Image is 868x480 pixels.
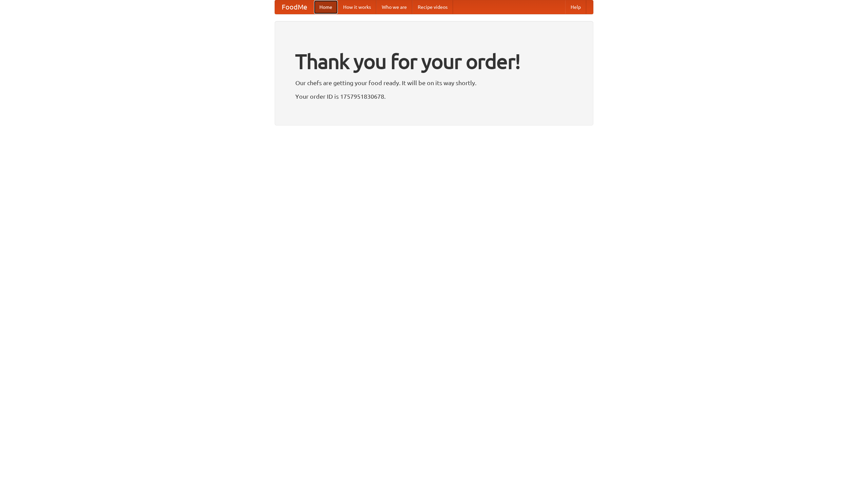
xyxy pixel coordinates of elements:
[275,0,314,14] a: FoodMe
[412,0,453,14] a: Recipe videos
[338,0,376,14] a: How it works
[295,45,573,78] h1: Thank you for your order!
[376,0,412,14] a: Who we are
[314,0,338,14] a: Home
[295,78,573,88] p: Our chefs are getting your food ready. It will be on its way shortly.
[565,0,586,14] a: Help
[295,91,573,101] p: Your order ID is 1757951830678.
